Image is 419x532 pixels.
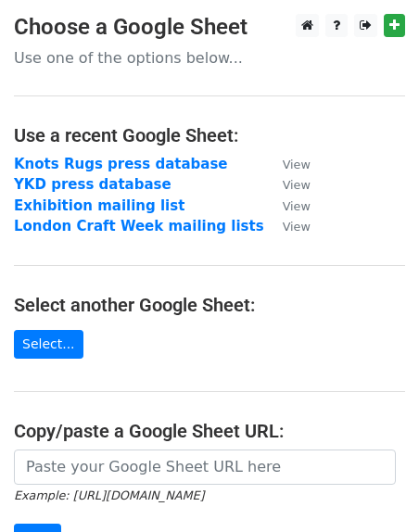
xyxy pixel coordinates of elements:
[14,218,264,234] a: London Craft Week mailing lists
[14,197,184,214] a: Exhibition mailing list
[14,156,228,172] a: Knots Rugs press database
[14,124,405,146] h4: Use a recent Google Sheet:
[14,48,405,68] p: Use one of the options below...
[14,450,396,485] input: Paste your Google Sheet URL here
[326,443,419,532] iframe: Chat Widget
[283,220,311,234] small: View
[14,14,405,41] h3: Choose a Google Sheet
[14,488,204,502] small: Example: [URL][DOMAIN_NAME]
[283,178,311,192] small: View
[14,176,171,193] a: YKD press database
[264,156,311,172] a: View
[264,218,311,234] a: View
[283,199,311,213] small: View
[264,176,311,193] a: View
[14,294,405,316] h4: Select another Google Sheet:
[283,158,311,171] small: View
[14,420,405,442] h4: Copy/paste a Google Sheet URL:
[264,197,311,214] a: View
[14,330,83,359] a: Select...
